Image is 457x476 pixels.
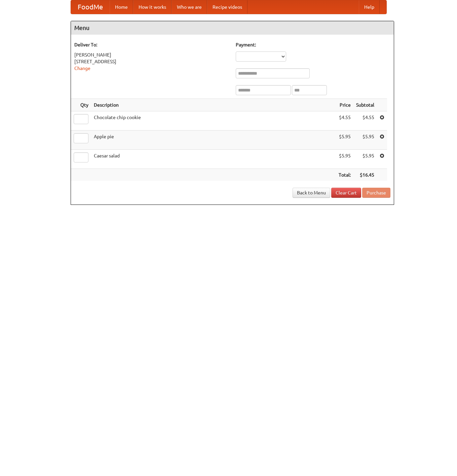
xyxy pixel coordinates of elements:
[353,111,377,131] td: $4.55
[71,0,110,14] a: FoodMe
[353,131,377,150] td: $5.95
[331,188,361,198] a: Clear Cart
[91,150,336,169] td: Caesar salad
[71,99,91,111] th: Qty
[353,99,377,111] th: Subtotal
[236,41,390,48] h5: Payment:
[293,188,330,198] a: Back to Menu
[133,0,172,14] a: How it works
[172,0,207,14] a: Who we are
[336,111,353,131] td: $4.55
[336,169,353,181] th: Total:
[74,66,90,71] a: Change
[74,41,229,48] h5: Deliver To:
[336,131,353,150] td: $5.95
[362,188,390,198] button: Purchase
[110,0,133,14] a: Home
[353,169,377,181] th: $16.45
[336,99,353,111] th: Price
[359,0,380,14] a: Help
[353,150,377,169] td: $5.95
[74,58,229,65] div: [STREET_ADDRESS]
[91,99,336,111] th: Description
[91,111,336,131] td: Chocolate chip cookie
[207,0,247,14] a: Recipe videos
[336,150,353,169] td: $5.95
[74,51,229,58] div: [PERSON_NAME]
[91,131,336,150] td: Apple pie
[71,21,394,35] h4: Menu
